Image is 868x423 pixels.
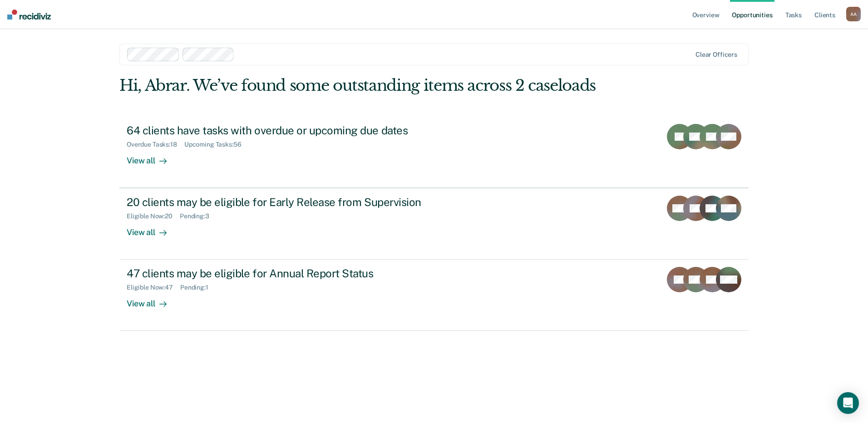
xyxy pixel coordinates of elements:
div: Eligible Now : 20 [127,212,180,220]
div: 20 clients may be eligible for Early Release from Supervision [127,196,445,209]
div: Pending : 3 [180,212,217,220]
div: Pending : 1 [180,284,216,291]
div: 47 clients may be eligible for Annual Report Status [127,267,445,280]
a: 47 clients may be eligible for Annual Report StatusEligible Now:47Pending:1View all [119,260,749,331]
img: Recidiviz [7,10,51,20]
a: 64 clients have tasks with overdue or upcoming due datesOverdue Tasks:18Upcoming Tasks:56View all [119,117,749,188]
a: 20 clients may be eligible for Early Release from SupervisionEligible Now:20Pending:3View all [119,188,749,260]
div: Hi, Abrar. We’ve found some outstanding items across 2 caseloads [119,76,623,95]
div: 64 clients have tasks with overdue or upcoming due dates [127,124,445,137]
div: View all [127,291,178,309]
div: View all [127,148,178,166]
div: Overdue Tasks : 18 [127,141,184,148]
div: Upcoming Tasks : 56 [184,141,249,148]
div: Eligible Now : 47 [127,284,180,291]
div: View all [127,220,178,238]
div: Open Intercom Messenger [837,392,859,414]
button: AA [846,7,861,21]
div: Clear officers [695,51,737,59]
div: A A [846,7,861,21]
